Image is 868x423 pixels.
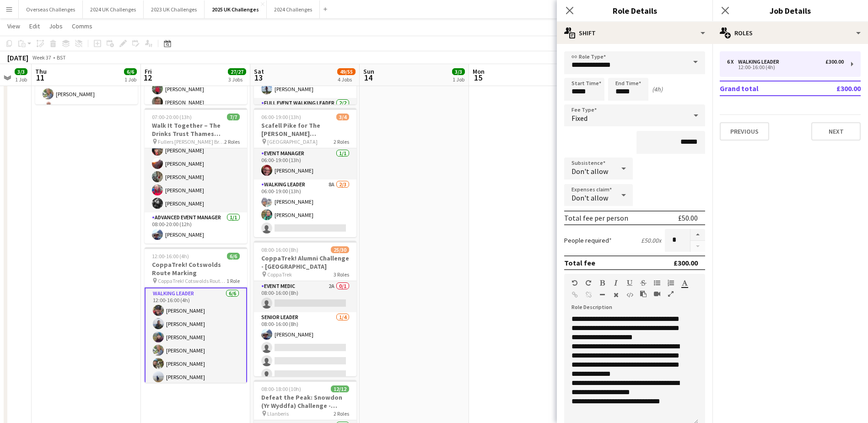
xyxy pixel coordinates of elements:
[727,65,844,70] div: 12:00-16:00 (4h)
[261,246,298,253] span: 08:00-16:00 (8h)
[158,138,224,145] span: Fullers [PERSON_NAME] Brewery, [GEOGRAPHIC_DATA]
[254,281,356,312] app-card-role: Event Medic2A0/108:00-16:00 (8h)
[145,260,247,277] h3: CoppaTrek! Cotswolds Route Marking
[29,22,40,30] span: Edit
[641,236,661,244] div: £50.00 x
[254,98,356,145] app-card-role: Full Event Walking Leader2/2
[145,121,247,138] h3: Walk It Together – The Drinks Trust Thames Footpath Challenge
[267,0,320,18] button: 2024 Challenges
[571,167,608,176] span: Don't allow
[145,108,247,244] app-job-card: 07:00-20:00 (13h)7/7Walk It Together – The Drinks Trust Thames Footpath Challenge Fullers [PERSON...
[674,258,698,267] div: £300.00
[145,67,152,76] span: Fri
[124,76,136,83] div: 1 Job
[254,121,356,138] h3: Scafell Pike for The [PERSON_NAME] [PERSON_NAME] Trust
[362,72,374,83] span: 14
[626,279,633,287] button: Underline
[254,179,356,237] app-card-role: Walking Leader8A2/306:00-19:00 (13h)[PERSON_NAME][PERSON_NAME]
[452,68,465,75] span: 3/3
[145,287,247,387] app-card-role: Walking Leader6/612:00-16:00 (4h)[PERSON_NAME][PERSON_NAME][PERSON_NAME][PERSON_NAME][PERSON_NAME...
[30,54,53,61] span: Week 37
[334,410,349,417] span: 2 Roles
[15,68,27,75] span: 3/3
[473,67,485,76] span: Mon
[363,67,374,76] span: Sun
[564,236,612,244] label: People required
[34,72,47,83] span: 11
[331,246,349,253] span: 25/30
[226,277,240,284] span: 1 Role
[599,291,605,298] button: Horizontal Line
[720,122,769,141] button: Previous
[331,385,349,392] span: 12/12
[613,291,619,298] button: Clear Formatting
[690,229,705,241] button: Increase
[228,76,246,83] div: 3 Jobs
[720,81,806,96] td: Grand total
[145,212,247,244] app-card-role: Advanced Event Manager1/108:00-20:00 (12h)[PERSON_NAME]
[145,247,247,383] app-job-card: 12:00-16:00 (4h)6/6CoppaTrek! Cotswolds Route Marking CoppaTrek! Cotswolds Route Marking1 RoleWal...
[7,53,28,62] div: [DATE]
[35,67,47,76] span: Thu
[227,114,240,120] span: 7/7
[599,279,605,287] button: Bold
[45,20,66,32] a: Jobs
[336,114,349,120] span: 3/4
[338,76,355,83] div: 4 Jobs
[72,22,92,30] span: Comms
[585,279,592,287] button: Redo
[49,22,63,30] span: Jobs
[144,0,205,18] button: 2023 UK Challenges
[668,290,674,298] button: Fullscreen
[254,148,356,179] app-card-role: Event Manager1/106:00-19:00 (13h)[PERSON_NAME]
[613,279,619,287] button: Italic
[806,81,861,96] td: £300.00
[143,72,152,83] span: 12
[254,108,356,237] app-job-card: 06:00-19:00 (13h)3/4Scafell Pike for The [PERSON_NAME] [PERSON_NAME] Trust [GEOGRAPHIC_DATA]2 Rol...
[557,5,712,16] h3: Role Details
[453,76,464,83] div: 1 Job
[145,115,247,212] app-card-role: Walking Leader6/607:00-20:00 (13h)[PERSON_NAME][PERSON_NAME][PERSON_NAME][PERSON_NAME][PERSON_NAM...
[158,277,226,284] span: CoppaTrek! Cotswolds Route Marking
[267,138,318,145] span: [GEOGRAPHIC_DATA]
[571,193,608,202] span: Don't allow
[254,254,356,271] h3: CoppaTrek! Alumni Challenge - [GEOGRAPHIC_DATA]
[811,122,861,141] button: Next
[471,72,485,83] span: 15
[253,72,264,83] span: 13
[7,22,20,30] span: View
[267,410,289,417] span: Llanberis
[261,114,301,120] span: 06:00-19:00 (13h)
[712,5,868,16] h3: Job Details
[640,279,647,287] button: Strikethrough
[678,213,698,222] div: £50.00
[19,0,83,18] button: Overseas Challenges
[15,76,27,83] div: 1 Job
[334,138,349,145] span: 2 Roles
[4,20,24,32] a: View
[727,59,738,65] div: 6 x
[564,213,628,222] div: Total fee per person
[26,20,43,32] a: Edit
[83,0,144,18] button: 2024 UK Challenges
[227,253,240,260] span: 6/6
[124,68,137,75] span: 6/6
[152,114,192,120] span: 07:00-20:00 (13h)
[681,279,688,287] button: Text Color
[152,253,189,260] span: 12:00-16:00 (4h)
[57,54,66,61] div: BST
[337,68,356,75] span: 49/55
[712,22,868,44] div: Roles
[654,290,660,298] button: Insert video
[334,271,349,278] span: 3 Roles
[224,138,240,145] span: 2 Roles
[626,291,633,298] button: HTML Code
[254,312,356,383] app-card-role: Senior Leader1/408:00-16:00 (8h)[PERSON_NAME]
[571,114,588,123] span: Fixed
[825,59,844,65] div: £300.00
[652,85,663,93] div: (4h)
[571,279,578,287] button: Undo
